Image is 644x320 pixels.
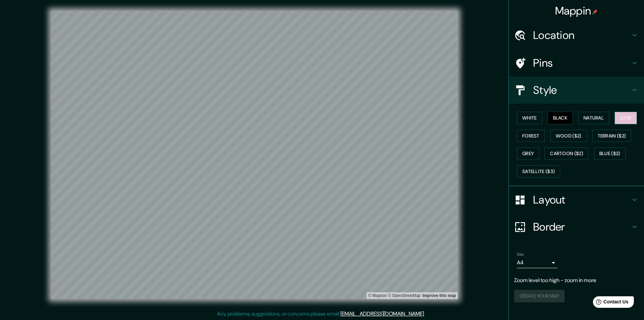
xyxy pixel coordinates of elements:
[533,220,630,234] h4: Border
[578,112,609,124] button: Natural
[368,293,387,298] a: Mapbox
[509,49,644,77] div: Pins
[533,83,630,97] h4: Style
[592,130,631,142] button: Terrain ($2)
[615,112,637,124] button: Love
[340,310,424,317] a: [EMAIL_ADDRESS][DOMAIN_NAME]
[548,112,573,124] button: Black
[514,276,639,284] p: Zoom level too high - zoom in more
[388,293,421,298] a: OpenStreetMap
[555,4,598,18] h4: Mappin
[533,28,630,42] h4: Location
[533,56,630,70] h4: Pins
[517,165,560,178] button: Satellite ($3)
[426,310,427,318] div: .
[509,22,644,49] div: Location
[592,9,598,15] img: pin-icon.png
[545,147,589,160] button: Cartoon ($2)
[425,310,426,318] div: .
[517,112,542,124] button: White
[509,77,644,104] div: Style
[51,11,458,299] canvas: Map
[584,294,637,313] iframe: Help widget launcher
[217,310,425,318] p: Any problems, suggestions, or concerns please email .
[517,147,539,160] button: Grey
[517,130,545,142] button: Forest
[517,252,524,257] label: Size
[423,293,456,298] a: Map feedback
[517,257,557,268] div: A4
[533,193,630,207] h4: Layout
[594,147,626,160] button: Blue ($2)
[509,186,644,213] div: Layout
[550,130,587,142] button: Wood ($2)
[509,213,644,240] div: Border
